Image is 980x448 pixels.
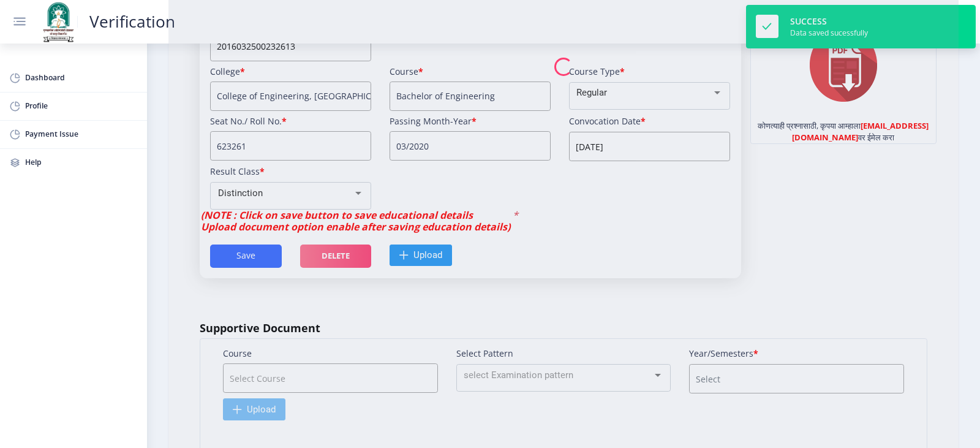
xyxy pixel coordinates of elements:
span: Payment Issue [25,127,138,142]
span: Dashboard [25,71,138,85]
a: Verification [77,16,187,28]
span: Profile [25,99,138,113]
span: Help [25,156,138,170]
img: solapur_logo.png [39,1,77,44]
